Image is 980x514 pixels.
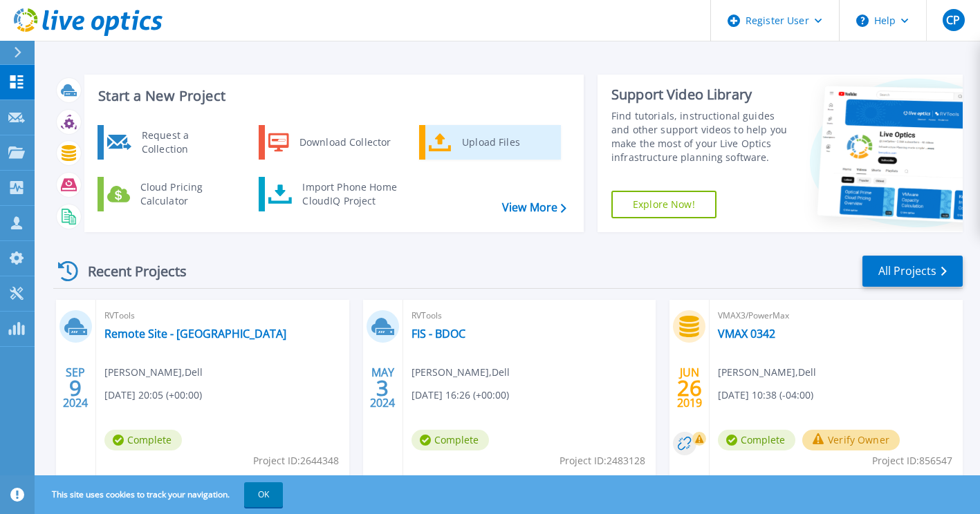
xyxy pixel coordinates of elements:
div: Recent Projects [53,254,205,288]
div: Cloud Pricing Calculator [133,180,236,208]
span: Complete [104,430,182,450]
a: Upload Files [419,125,561,160]
div: SEP 2024 [62,363,89,413]
div: Support Video Library [611,86,793,104]
div: Request a Collection [135,128,236,156]
span: VMAX3/PowerMax [718,308,954,323]
span: This site uses cookies to track your navigation. [38,482,283,507]
span: Complete [412,430,489,450]
div: Upload Files [455,128,557,156]
span: 9 [69,382,82,394]
button: OK [244,482,283,507]
a: Remote Site - [GEOGRAPHIC_DATA] [104,327,286,341]
a: FIS - BDOC [412,327,465,341]
div: Import Phone Home CloudIQ Project [295,180,403,208]
span: [DATE] 16:26 (+00:00) [412,388,509,403]
a: Cloud Pricing Calculator [98,177,239,211]
div: JUN 2019 [676,363,703,413]
span: Project ID: 2483128 [560,453,645,468]
a: Explore Now! [611,191,716,218]
span: [PERSON_NAME] , Dell [412,365,510,380]
div: Find tutorials, instructional guides and other support videos to help you make the most of your L... [611,109,793,164]
span: [PERSON_NAME] , Dell [104,365,203,380]
span: [PERSON_NAME] , Dell [718,365,816,380]
span: CP [946,15,960,26]
a: VMAX 0342 [718,327,775,341]
div: Download Collector [293,128,397,156]
span: 3 [376,382,389,394]
span: RVTools [104,308,341,323]
span: [DATE] 10:38 (-04:00) [718,388,813,403]
span: RVTools [412,308,648,323]
a: All Projects [862,256,963,287]
a: View More [502,201,566,214]
span: Project ID: 2644348 [253,453,339,468]
span: 26 [677,382,702,394]
span: Project ID: 856547 [872,453,952,468]
span: [DATE] 20:05 (+00:00) [104,388,202,403]
a: Request a Collection [98,125,239,160]
button: Verify Owner [802,430,900,450]
span: Complete [718,430,795,450]
a: Download Collector [259,125,400,160]
h3: Start a New Project [98,88,566,104]
div: MAY 2024 [369,363,396,413]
